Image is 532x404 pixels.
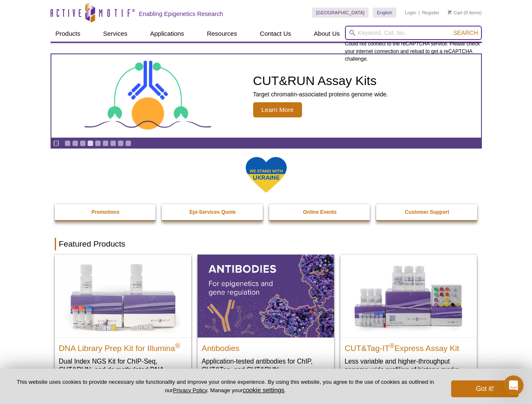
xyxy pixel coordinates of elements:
[85,58,211,135] img: CUT&RUN Assay Kits
[145,26,189,42] a: Applications
[118,140,124,146] a: Go to slide 8
[303,209,337,215] strong: Online Events
[55,255,191,391] a: DNA Library Prep Kit for Illumina DNA Library Prep Kit for Illumina® Dual Index NGS Kit for ChIP-...
[139,10,223,18] h2: Enabling Epigenetics Research
[202,26,242,42] a: Resources
[405,209,449,215] strong: Customer Support
[253,90,388,98] p: Target chromatin-associated proteins genome wide.
[102,140,109,146] a: Go to slide 6
[451,380,519,397] button: Got it!
[55,204,157,220] a: Promotions
[340,255,477,382] a: CUT&Tag-IT® Express Assay Kit CUT&Tag-IT®Express Assay Kit Less variable and higher-throughput ge...
[198,255,334,382] a: All Antibodies Antibodies Application-tested antibodies for ChIP, CUT&Tag, and CUT&RUN.
[309,26,345,42] a: About Us
[245,156,287,194] img: We Stand With Ukraine
[253,102,302,117] span: Learn More
[419,8,420,18] li: |
[98,26,133,42] a: Services
[202,357,330,374] p: Application-tested antibodies for ChIP, CUT&Tag, and CUT&RUN.
[198,255,334,337] img: All Antibodies
[64,140,71,146] a: Go to slide 1
[59,340,187,353] h2: DNA Library Prep Kit for Illumina
[243,386,284,393] button: cookie settings
[345,26,482,40] input: Keyword, Cat. No.
[72,140,78,146] a: Go to slide 2
[162,204,264,220] a: Epi-Services Quote
[312,8,369,18] a: [GEOGRAPHIC_DATA]
[453,29,478,36] span: Search
[53,140,59,146] a: Toggle autoplay
[55,255,191,337] img: DNA Library Prep Kit for Illumina
[422,10,439,16] a: Register
[55,238,478,250] h2: Featured Products
[448,10,462,16] a: Cart
[80,140,86,146] a: Go to slide 3
[345,357,473,374] p: Less variable and higher-throughput genome-wide profiling of histone marks​.
[175,342,180,349] sup: ®
[405,10,416,16] a: Login
[345,26,482,63] div: Could not connect to the reCAPTCHA service. Please check your internet connection and reload to g...
[59,357,187,383] p: Dual Index NGS Kit for ChIP-Seq, CUT&RUN, and ds methylated DNA assays.
[390,342,395,349] sup: ®
[190,209,236,215] strong: Epi-Services Quote
[51,26,86,42] a: Products
[269,204,371,220] a: Online Events
[376,204,478,220] a: Customer Support
[345,340,473,353] h2: CUT&Tag-IT Express Assay Kit
[51,54,481,138] a: CUT&RUN Assay Kits CUT&RUN Assay Kits Target chromatin-associated proteins genome wide. Learn More
[13,378,437,394] p: This website uses cookies to provide necessary site functionality and improve your online experie...
[448,10,452,14] img: Your Cart
[173,387,207,393] a: Privacy Policy
[255,26,296,42] a: Contact Us
[110,140,116,146] a: Go to slide 7
[91,209,120,215] strong: Promotions
[125,140,131,146] a: Go to slide 9
[253,74,388,87] h2: CUT&RUN Assay Kits
[95,140,101,146] a: Go to slide 5
[448,8,482,18] li: (0 items)
[373,8,396,18] a: English
[340,255,477,337] img: CUT&Tag-IT® Express Assay Kit
[503,375,524,396] iframe: Intercom live chat
[202,340,330,353] h2: Antibodies
[451,29,480,37] button: Search
[51,54,481,138] article: CUT&RUN Assay Kits
[87,140,94,146] a: Go to slide 4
